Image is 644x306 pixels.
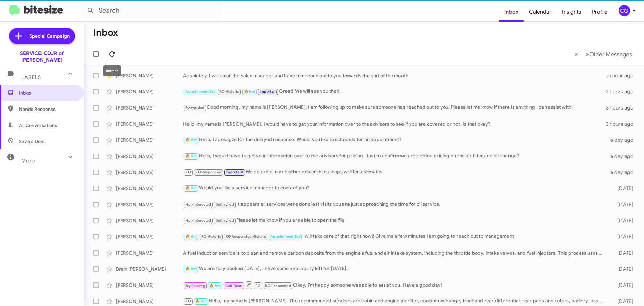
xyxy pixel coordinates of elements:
span: All Conversations [19,122,57,129]
div: [PERSON_NAME] [116,169,183,176]
span: RO Responded [265,283,291,288]
a: Inbox [499,2,524,22]
div: Great! We will see you then! [183,88,606,95]
div: [PERSON_NAME] [116,217,183,224]
span: Important [226,170,243,174]
div: [DATE] [606,233,639,240]
div: [PERSON_NAME] [116,153,183,160]
span: Unfinished [216,202,234,207]
span: Appointment Set [185,89,215,94]
span: Call Them [225,283,243,288]
div: [DATE] [606,217,639,224]
span: RO Responded [195,170,221,174]
span: Appointment Set [270,234,300,239]
span: Try Pausing [185,283,205,288]
button: CG [613,5,637,16]
span: Not-Interested [185,218,211,223]
span: Older Messages [589,51,632,58]
div: Good morning, my name is [PERSON_NAME]. I am following up to make sure someone has reached out to... [183,104,606,112]
div: Brain [PERSON_NAME] [116,266,183,272]
div: [PERSON_NAME] [116,104,183,111]
span: RO [185,170,191,174]
span: Special Campaign [29,33,70,39]
button: Previous [570,47,582,61]
div: [DATE] [606,250,639,256]
span: RO Responded Historic [226,234,266,239]
span: 🔥 Hot [185,154,197,158]
a: Calendar [524,2,557,22]
div: I will take care of that right now!! Give me a few minutes I am going to reach out to management [183,233,606,241]
a: Profile [587,2,613,22]
span: Forwarded [184,105,206,111]
span: Needs Response [19,106,76,113]
div: Hello, I would have to get your information over to the advisors for pricing. Just to confirm we ... [183,152,606,160]
span: Important [260,89,277,94]
span: RO Historic [201,234,221,239]
span: 🔥 Hot [185,234,197,239]
span: Inbox [19,90,76,96]
span: Save a Deal [19,138,44,145]
span: 🔥 Hot [185,138,197,142]
span: Unfinished [216,218,234,223]
div: Would you like a service manager to contact you? [183,184,606,192]
button: Next [582,47,636,61]
div: an hour ago [606,72,639,79]
div: [PERSON_NAME] [116,121,183,127]
span: RO Historic [219,89,239,94]
div: Hello, I apologize for the delayed response. Would you like to schedule for an appointment? [183,136,606,144]
div: Hello, my name is [PERSON_NAME]. The recommended services are cabin and engine air filter, coolan... [183,297,606,305]
span: 🔥 Hot [185,267,197,271]
span: » [586,50,589,58]
div: Please let me know if you are able to open the file [183,217,606,224]
div: [PERSON_NAME] [116,201,183,208]
span: 🔥 Hot [195,299,207,303]
span: 🔥 Hot [185,186,197,190]
div: [PERSON_NAME] [116,137,183,143]
span: 🔥 Hot [209,283,221,288]
div: We do price match other dealerships/shops written estimates. [183,168,606,176]
input: Search [81,3,222,19]
div: [PERSON_NAME] [116,185,183,192]
nav: Page navigation example [571,47,636,61]
div: a day ago [606,169,639,176]
span: Labels [21,74,41,80]
div: a day ago [606,137,639,143]
div: Absolutely. I will email the sales manager and have him reach out to you towards the end of the m... [183,72,606,79]
span: More [21,158,35,164]
h1: Inbox [93,27,118,38]
div: Okay, I'm happy someone was able to assist you. Have a good day! [183,281,606,289]
div: [PERSON_NAME] [116,233,183,240]
div: [DATE] [606,282,639,289]
div: [DATE] [606,266,639,272]
div: 2 hours ago [606,88,639,95]
div: [PERSON_NAME] [116,250,183,256]
span: « [574,50,578,58]
div: [PERSON_NAME] [116,298,183,305]
a: Special Campaign [9,28,75,44]
div: Hello, my name is [PERSON_NAME]. I would have to get your information over to the advisors to see... [183,121,606,127]
a: Insights [557,2,587,22]
div: [DATE] [606,185,639,192]
div: CG [619,5,630,16]
div: [PERSON_NAME] [116,88,183,95]
div: We are fully booked [DATE], I have some availability left for [DATE]. [183,265,606,273]
span: Not-Interested [185,202,211,207]
div: [PERSON_NAME] [116,72,183,79]
div: a day ago [606,153,639,160]
span: 🔥 Hot [244,89,255,94]
span: RO [185,299,191,303]
div: It appears all services were done last visits you are just approaching the time for oil service. [183,201,606,208]
div: 3 hours ago [606,121,639,127]
div: [PERSON_NAME] [116,282,183,289]
div: A fuel induction service is to clean and remove carbon deposits from the engine's fuel and air in... [183,250,606,256]
div: Refresh [103,65,121,76]
div: [DATE] [606,298,639,305]
div: 3 hours ago [606,104,639,111]
div: [DATE] [606,201,639,208]
span: RO [255,283,261,288]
